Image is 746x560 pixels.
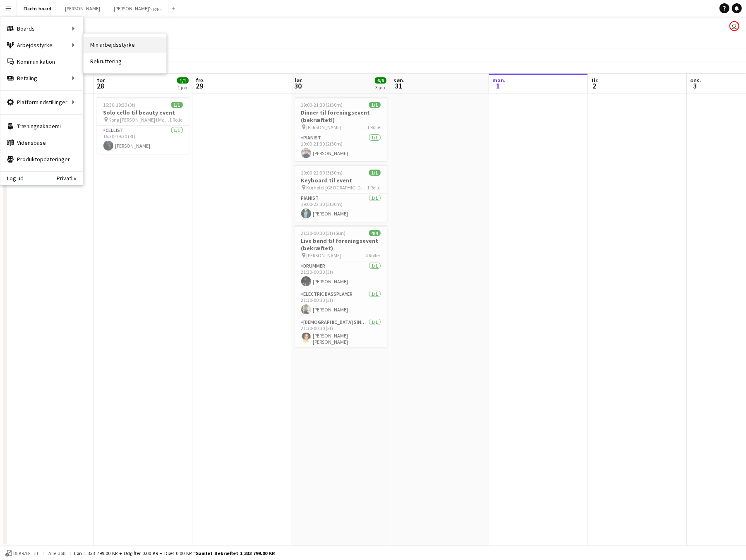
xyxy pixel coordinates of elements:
h3: Live band til foreningsevent (bekræftet) [295,237,387,252]
button: [PERSON_NAME]'s gigs [107,0,168,17]
span: [PERSON_NAME] [307,124,342,130]
a: Privatliv [57,175,83,182]
a: Produktopdateringer [0,151,83,168]
app-job-card: 19:00-22:30 (3t30m)1/1Keyboard til event Kurhotel [GEOGRAPHIC_DATA]1 RollePianist1/119:00-22:30 (... [295,165,387,222]
span: 31 [392,81,405,91]
button: Bekræftet [4,549,40,558]
span: Bekræftet [13,550,39,556]
div: Arbejdsstyrke [0,37,83,53]
app-card-role: Electric Bassplayer1/121:30-00:30 (3t)[PERSON_NAME] [295,290,387,318]
div: Platformindstillinger [0,94,83,110]
span: 4 Roller [366,252,381,258]
span: Alle job [47,550,67,556]
app-card-role: Pianist1/119:00-21:30 (2t30m)[PERSON_NAME] [295,133,387,161]
span: 16:30-19:30 (3t) [103,102,136,108]
span: Samlet bekræftet 1 333 799.00 KR [196,550,275,556]
div: 3 job [375,84,386,91]
span: 4/4 [369,230,381,236]
div: Betaling [0,70,83,86]
span: 19:00-22:30 (3t30m) [301,170,343,176]
app-user-avatar: Frederik Flach [729,21,739,31]
app-job-card: 16:30-19:30 (3t)1/1Solo cello til beauty event Kong [PERSON_NAME] i Magasin på Kongens Nytorv1 Ro... [97,97,189,154]
span: 28 [96,81,106,91]
span: 1 Rolle [367,124,381,130]
button: Flachs board [17,0,58,17]
h3: Keyboard til event [295,177,387,184]
app-job-card: 21:30-00:30 (3t) (Sun)4/4Live band til foreningsevent (bekræftet) [PERSON_NAME]4 RollerDrummer1/1... [295,225,387,347]
span: 29 [194,81,205,91]
span: 30 [293,81,303,91]
span: ons. [690,77,701,84]
span: Kurhotel [GEOGRAPHIC_DATA] [307,184,367,191]
span: 3 [689,81,701,91]
a: Træningsakademi [0,118,83,134]
div: 1 job [178,84,188,91]
span: 21:30-00:30 (3t) (Sun) [301,230,346,236]
span: 2 [590,81,599,91]
span: 6/6 [375,77,386,84]
a: Kommunikation [0,53,83,70]
app-card-role: Drummer1/121:30-00:30 (3t)[PERSON_NAME] [295,261,387,290]
span: 19:00-21:30 (2t30m) [301,102,343,108]
app-card-role: Pianist1/119:00-22:30 (3t30m)[PERSON_NAME] [295,194,387,222]
span: [PERSON_NAME] [307,252,342,258]
span: tir. [591,77,599,84]
button: [PERSON_NAME] [58,0,107,17]
span: 1/1 [171,102,183,108]
span: lør. [295,77,303,84]
app-card-role: [DEMOGRAPHIC_DATA] Singer1/121:30-00:30 (3t)[PERSON_NAME] [PERSON_NAME] [295,318,387,348]
a: Rekruttering [84,53,166,70]
a: Min arbejdsstyrke [84,37,166,53]
a: Log ud [0,175,24,182]
span: 1/1 [177,77,189,84]
h3: Solo cello til beauty event [97,109,189,116]
span: 1 Rolle [170,117,183,123]
div: Boards [0,20,83,37]
span: Kong [PERSON_NAME] i Magasin på Kongens Nytorv [109,117,170,123]
h3: Dinner til foreningsevent (bekræftet!) [295,109,387,124]
span: 1/1 [369,170,381,176]
span: 1 [491,81,506,91]
app-card-role: Cellist1/116:30-19:30 (3t)[PERSON_NAME] [97,126,189,154]
span: 1/1 [369,102,381,108]
span: man. [492,77,506,84]
a: Vidensbase [0,134,83,151]
span: 1 Rolle [367,184,381,191]
div: Løn 1 333 799.00 KR + Udgifter 0.00 KR + Diæt 0.00 KR = [74,550,275,556]
span: tor. [97,77,106,84]
span: fre. [196,77,205,84]
app-job-card: 19:00-21:30 (2t30m)1/1Dinner til foreningsevent (bekræftet!) [PERSON_NAME]1 RollePianist1/119:00-... [295,97,387,161]
span: søn. [393,77,405,84]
